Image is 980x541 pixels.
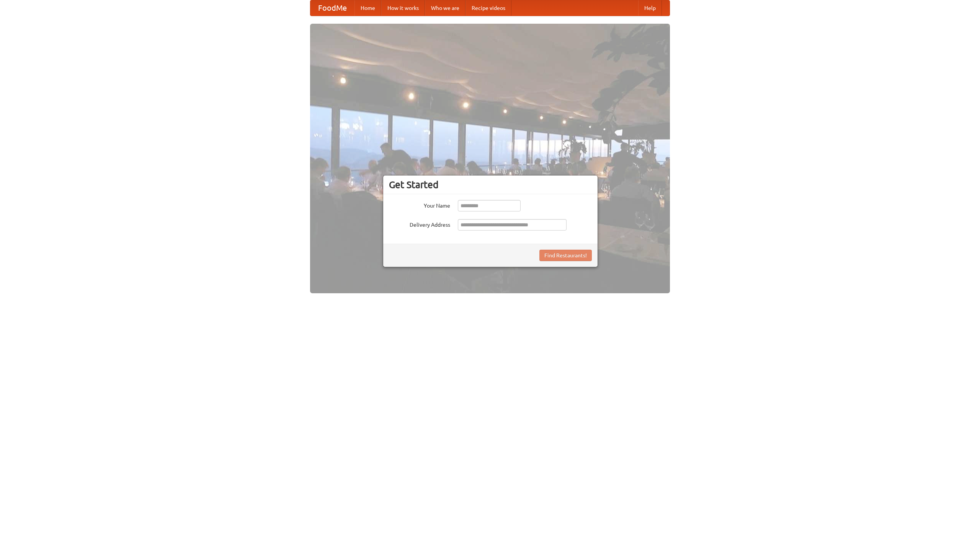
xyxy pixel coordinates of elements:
label: Your Name [389,200,450,210]
a: How it works [381,0,425,16]
a: FoodMe [310,0,354,16]
label: Delivery Address [389,219,450,229]
a: Recipe videos [465,0,511,16]
a: Who we are [425,0,465,16]
h3: Get Started [389,179,592,190]
a: Help [638,0,662,16]
button: Find Restaurants! [539,250,592,261]
a: Home [354,0,381,16]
